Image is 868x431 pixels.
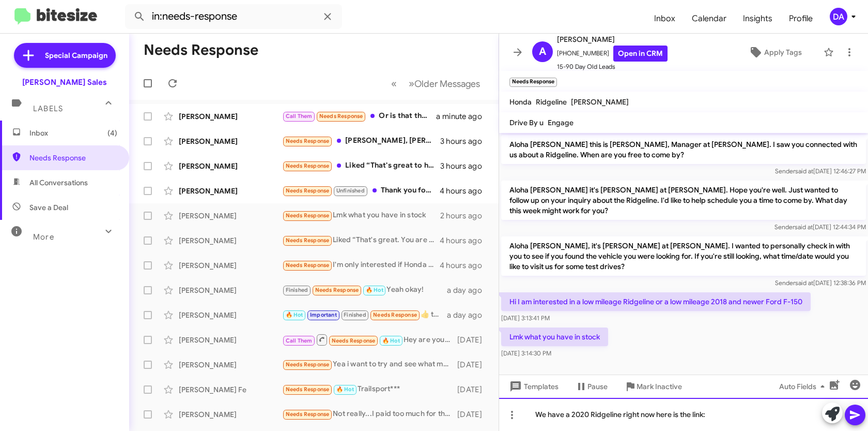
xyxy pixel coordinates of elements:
span: Drive By u [509,118,544,127]
button: Apply Tags [731,43,818,62]
div: Yea i want to try and see what my monthly would be [282,359,456,370]
div: Or is that the 2wheel drive [282,110,436,122]
h1: Needs Response [144,42,258,58]
div: [PERSON_NAME] [179,335,282,345]
button: Previous [385,73,403,94]
div: [PERSON_NAME] [179,111,282,122]
span: 🔥 Hot [382,337,400,344]
a: Inbox [646,4,684,34]
span: Mark Inactive [637,377,682,396]
span: Call Them [286,337,313,344]
div: ​👍​ to “ I understand. If you change your mind or have any questions in the future, feel free to ... [282,309,447,321]
p: Lmk what you have in stock [501,328,608,346]
div: 3 hours ago [440,136,490,146]
span: Call Them [286,113,313,120]
span: Needs Response [29,153,117,163]
span: Needs Response [286,162,330,169]
div: [PERSON_NAME] Fe [179,384,282,395]
button: DA [821,8,857,25]
span: Templates [507,377,559,396]
p: Aloha [PERSON_NAME] it's [PERSON_NAME] at [PERSON_NAME]. Hope you're well. Just wanted to follow ... [501,181,866,220]
span: said at [795,279,813,287]
div: Lmk what you have in stock [282,210,440,221]
span: (4) [107,128,117,138]
span: Needs Response [315,287,359,293]
a: Insights [735,4,781,34]
div: [PERSON_NAME] [179,161,282,171]
div: [PERSON_NAME] Sales [22,77,107,87]
button: Mark Inactive [616,377,690,396]
span: Unfinished [336,187,365,194]
div: [DATE] [456,335,490,345]
div: Hey are you there [282,333,456,346]
span: Sender [DATE] 12:38:36 PM [775,279,866,287]
a: Open in CRM [613,46,668,62]
div: 4 hours ago [440,260,490,271]
div: Thank you for the update! If you're ever interested in selling your vehicle, I'd be happy to help... [282,185,440,197]
div: [DATE] [456,384,490,395]
span: Important [310,311,337,318]
nav: Page navigation example [385,73,486,94]
span: Needs Response [332,337,376,344]
div: a day ago [447,310,490,320]
a: Profile [781,4,821,34]
button: Next [402,73,486,94]
input: Search [125,4,342,29]
span: More [33,232,54,242]
div: [PERSON_NAME] [179,285,282,295]
span: Honda [509,97,532,107]
div: a minute ago [436,111,490,122]
div: [PERSON_NAME] [179,186,282,196]
div: [DATE] [456,409,490,420]
div: [PERSON_NAME] [179,260,282,271]
span: Needs Response [319,113,363,120]
span: Finished [344,311,366,318]
span: [PERSON_NAME] [571,97,629,107]
div: Liked “That's great. You are in great hands with Iven” [282,234,440,246]
span: Apply Tags [764,43,802,62]
span: 15-90 Day Old Leads [557,62,668,72]
div: We have a 2020 Ridgeline right now here is the link: [499,398,868,431]
div: 3 hours ago [440,161,490,171]
button: Templates [499,377,567,396]
span: Save a Deal [29,202,68,213]
span: » [409,77,414,90]
span: [PHONE_NUMBER] [557,46,668,62]
div: I'm only interested if Honda brings back the Fit in [DATE]. Otherwise we are satisfied with our 2... [282,259,440,271]
p: Aloha [PERSON_NAME] this is [PERSON_NAME], Manager at [PERSON_NAME]. I saw you connected with us ... [501,135,866,164]
a: Calendar [684,4,735,34]
span: 🔥 Hot [286,311,303,318]
div: DA [830,8,847,25]
span: 🔥 Hot [366,287,383,293]
span: [PERSON_NAME] [557,33,668,46]
div: a day ago [447,285,490,295]
span: All Conversations [29,177,88,188]
span: Special Campaign [45,50,107,61]
div: Not really...I paid too much for the car and am stuck with high payments with my limited retire i... [282,408,456,420]
span: Needs Response [286,262,330,269]
div: Liked “That's great to hear! As a manager here at [PERSON_NAME] I just wanted to make sure that i... [282,160,440,172]
span: Ridgeline [536,97,567,107]
span: 🔥 Hot [336,386,354,393]
div: [PERSON_NAME] [179,310,282,320]
span: Needs Response [286,361,330,368]
span: Finished [286,287,308,293]
div: 4 hours ago [440,235,490,246]
span: Needs Response [286,187,330,194]
span: said at [795,167,813,175]
span: Engage [548,118,574,127]
span: Sender [DATE] 12:44:34 PM [774,223,866,231]
p: Hi I am interested in a low mileage Ridgeline or a low mileage 2018 and newer Ford F-150 [501,292,811,311]
span: Needs Response [286,138,330,144]
div: [PERSON_NAME] [179,409,282,420]
button: Auto Fields [771,377,837,396]
span: A [539,43,546,60]
div: [DATE] [456,360,490,370]
span: Needs Response [373,311,417,318]
button: Pause [567,377,616,396]
div: [PERSON_NAME], [PERSON_NAME] was helping me with the car. Last I checked he was seeing when the C... [282,135,440,147]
